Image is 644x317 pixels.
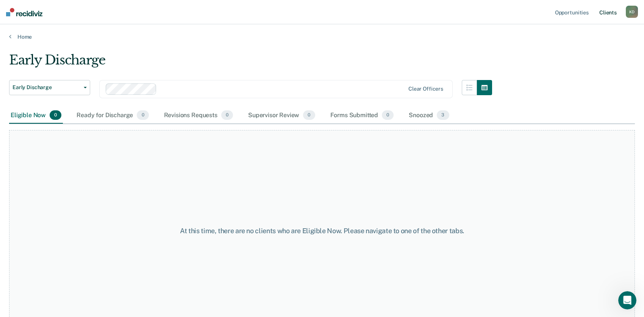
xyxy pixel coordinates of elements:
[626,6,638,18] button: KD
[137,110,148,120] span: 0
[50,110,61,120] span: 0
[6,8,42,16] img: Recidiviz
[9,52,492,74] div: Early Discharge
[382,110,394,120] span: 0
[9,107,63,124] div: Eligible Now0
[303,110,315,120] span: 0
[13,84,81,91] span: Early Discharge
[166,227,478,235] div: At this time, there are no clients who are Eligible Now. Please navigate to one of the other tabs.
[408,86,443,92] div: Clear officers
[221,110,233,120] span: 0
[407,107,450,124] div: Snoozed3
[163,107,234,124] div: Revisions Requests0
[75,107,150,124] div: Ready for Discharge0
[247,107,317,124] div: Supervisor Review0
[618,291,636,309] iframe: Intercom live chat
[9,33,635,40] a: Home
[626,6,638,18] div: K D
[437,110,449,120] span: 3
[9,80,90,95] button: Early Discharge
[329,107,395,124] div: Forms Submitted0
